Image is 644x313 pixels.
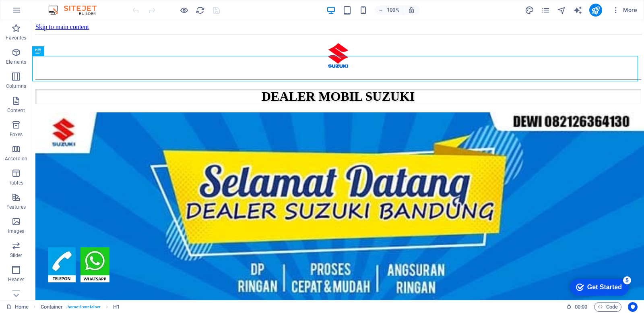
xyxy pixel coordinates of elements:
[541,6,550,15] i: Pages (Ctrl+Alt+S)
[575,302,587,312] span: 00 00
[598,302,618,312] span: Code
[375,5,403,15] button: 100%
[10,131,23,138] p: Boxes
[6,4,65,21] div: Get Started 5 items remaining, 0% complete
[573,5,583,15] button: text_generator
[5,155,27,162] p: Accordion
[46,5,107,15] img: Editor Logo
[566,302,588,312] h6: Session time
[113,302,120,312] span: Click to select. Double-click to edit
[10,252,23,259] p: Slider
[66,302,101,312] span: . home-4-container
[612,6,637,14] span: More
[525,5,535,15] button: design
[525,6,534,15] i: Design (Ctrl+Alt+Y)
[408,6,415,14] i: On resize automatically adjust zoom level to fit chosen device.
[591,6,600,15] i: Publish
[41,302,120,312] nav: breadcrumb
[589,4,602,17] button: publish
[195,5,205,15] button: reload
[24,9,58,16] div: Get Started
[609,4,640,17] button: More
[3,3,57,10] a: Skip to main content
[6,302,29,312] a: Click to cancel selection. Double-click to open Pages
[573,6,582,15] i: AI Writer
[60,2,68,10] div: 5
[9,180,23,186] p: Tables
[8,228,25,234] p: Images
[557,5,567,15] button: navigator
[387,5,400,15] h6: 100%
[557,6,566,15] i: Navigator
[580,304,582,310] span: :
[6,35,26,41] p: Favorites
[628,302,638,312] button: Usercentrics
[6,59,27,65] p: Elements
[7,107,25,114] p: Content
[6,204,26,210] p: Features
[8,276,24,283] p: Header
[541,5,551,15] button: pages
[594,302,621,312] button: Code
[196,6,205,15] i: Reload page
[41,302,63,312] span: Click to select. Double-click to edit
[6,83,26,89] p: Columns
[179,5,189,15] button: Click here to leave preview mode and continue editing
